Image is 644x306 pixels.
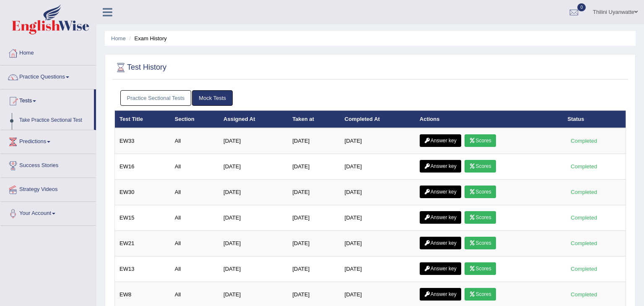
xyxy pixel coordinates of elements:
th: Section [170,110,219,128]
td: [DATE] [340,256,415,282]
td: [DATE] [288,180,340,205]
td: EW21 [115,231,170,256]
div: Completed [568,136,600,145]
th: Taken at [288,110,340,128]
a: Answer key [420,134,461,147]
td: [DATE] [219,205,288,231]
a: Scores [465,237,496,249]
td: [DATE] [340,231,415,256]
th: Assigned At [219,110,288,128]
a: Strategy Videos [0,178,96,199]
td: All [170,205,219,231]
th: Completed At [340,110,415,128]
a: Take Practice Sectional Test [16,113,94,128]
div: Completed [568,188,600,196]
div: Completed [568,162,600,171]
a: Scores [465,211,496,224]
td: EW15 [115,205,170,231]
a: Answer key [420,160,461,173]
td: [DATE] [219,180,288,205]
div: Completed [568,239,600,248]
div: Completed [568,213,600,222]
td: EW33 [115,128,170,154]
td: [DATE] [288,205,340,231]
td: All [170,154,219,180]
td: [DATE] [340,154,415,180]
a: Scores [465,186,496,198]
a: Success Stories [0,154,96,175]
td: All [170,180,219,205]
h2: Test History [114,61,166,74]
a: Practice Questions [0,65,96,86]
li: Exam History [127,34,167,42]
th: Test Title [115,110,170,128]
td: EW16 [115,154,170,180]
a: Home [111,35,126,42]
a: Answer key [420,288,461,301]
td: [DATE] [219,231,288,256]
a: Practice Sectional Tests [120,90,192,106]
td: [DATE] [219,256,288,282]
a: Predictions [0,130,96,151]
a: Your Account [0,202,96,223]
span: 0 [577,3,586,11]
td: [DATE] [340,128,415,154]
th: Status [563,110,626,128]
td: [DATE] [219,154,288,180]
td: [DATE] [288,256,340,282]
th: Actions [415,110,563,128]
a: Mock Tests [192,90,233,106]
a: Answer key [420,237,461,249]
a: Scores [465,160,496,173]
td: All [170,128,219,154]
td: [DATE] [288,128,340,154]
a: Scores [465,262,496,275]
td: [DATE] [219,128,288,154]
td: EW13 [115,256,170,282]
a: Answer key [420,186,461,198]
td: [DATE] [288,231,340,256]
a: Take Mock Test [16,128,94,143]
a: Answer key [420,211,461,224]
a: Scores [465,288,496,301]
td: All [170,256,219,282]
td: [DATE] [340,180,415,205]
td: [DATE] [288,154,340,180]
div: Completed [568,264,600,273]
a: Home [0,42,96,63]
td: EW30 [115,180,170,205]
a: Answer key [420,262,461,275]
div: Completed [568,290,600,299]
a: Tests [0,89,94,110]
a: Scores [465,134,496,147]
td: [DATE] [340,205,415,231]
td: All [170,231,219,256]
